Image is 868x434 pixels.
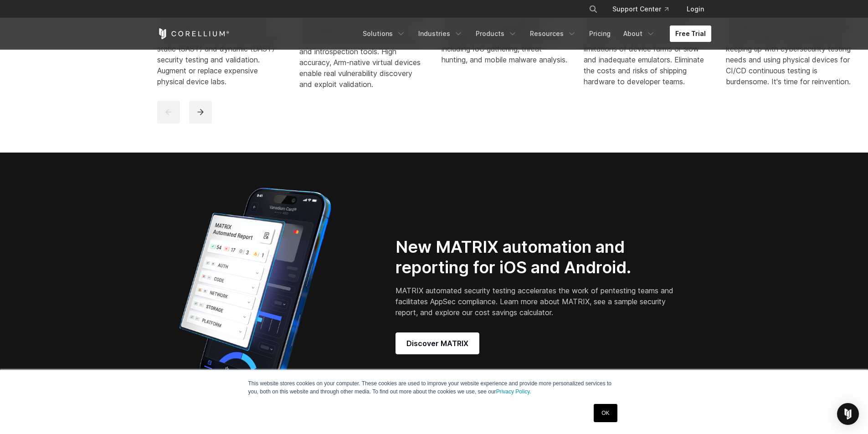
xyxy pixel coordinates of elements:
a: Corellium Home [157,28,230,39]
a: Privacy Policy. [496,388,531,395]
div: Open Intercom Messenger [837,403,859,425]
a: About [618,26,661,42]
p: This website stores cookies on your computer. These cookies are used to improve your website expe... [248,379,620,396]
a: Resources [524,26,582,42]
a: Solutions [357,26,411,42]
a: Support Center [605,1,676,17]
a: Pricing [584,26,616,42]
h2: New MATRIX automation and reporting for iOS and Android. [395,237,677,278]
span: Discover MATRIX [406,338,468,349]
button: Search [585,1,601,17]
a: Industries [413,26,468,42]
p: MATRIX automated security testing accelerates the work of pentesting teams and facilitates AppSec... [395,285,677,318]
div: Navigation Menu [578,1,711,17]
img: Corellium_MATRIX_Hero_1_1x [157,182,353,409]
a: Free Trial [670,26,711,42]
button: previous [157,101,180,123]
a: Products [470,26,523,42]
div: Navigation Menu [357,26,711,42]
a: Discover MATRIX [395,332,479,354]
a: OK [594,404,617,422]
div: Enable never-before-possible security vulnerability research for iOS and Android phones with deep... [299,13,427,90]
button: next [189,101,212,123]
a: Login [679,1,711,17]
